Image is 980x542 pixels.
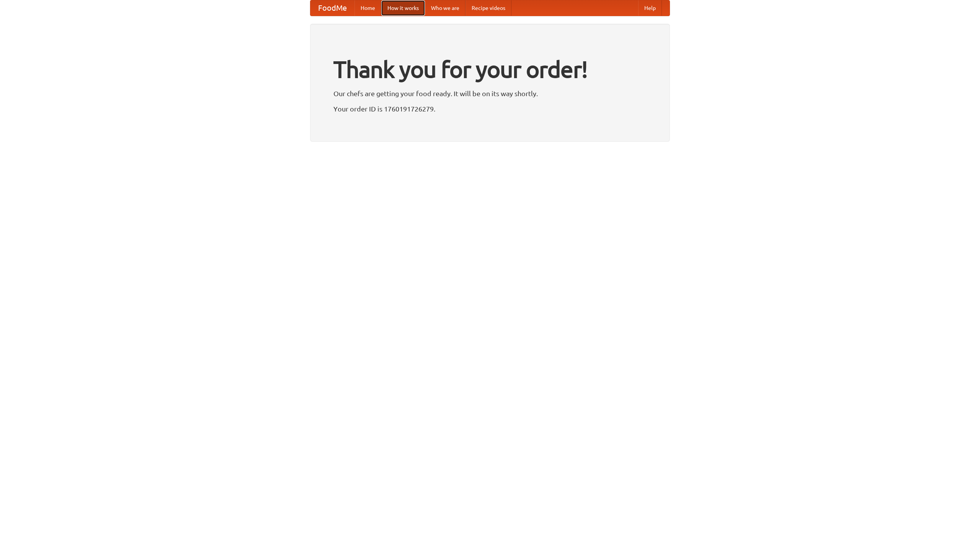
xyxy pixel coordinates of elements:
[333,103,647,115] p: Your order ID is 1760191726279.
[354,0,381,16] a: Home
[310,0,354,16] a: FoodMe
[333,51,647,88] h1: Thank you for your order!
[638,0,662,16] a: Help
[425,0,465,16] a: Who we are
[381,0,425,16] a: How it works
[465,0,511,16] a: Recipe videos
[333,88,647,99] p: Our chefs are getting your food ready. It will be on its way shortly.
